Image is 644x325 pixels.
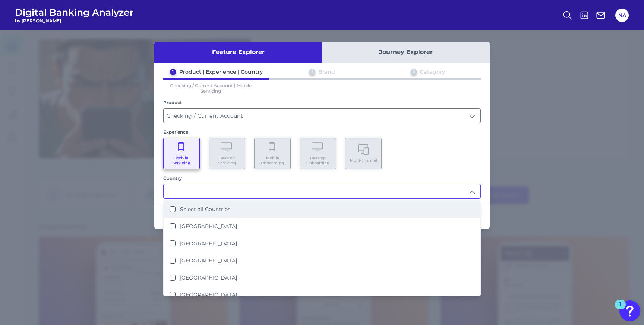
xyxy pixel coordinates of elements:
div: 1 [170,69,176,75]
div: Category [420,68,445,75]
button: Mobile Servicing [163,138,200,169]
label: [GEOGRAPHIC_DATA] [180,223,237,230]
button: NA [615,9,629,22]
span: Mobile Servicing [167,156,196,165]
div: Country [163,175,481,181]
div: Product [163,100,481,105]
p: Checking / Current Account | Mobile Servicing [163,83,259,94]
button: Journey Explorer [322,42,490,63]
span: Desktop Onboarding [304,156,332,165]
div: 3 [411,69,417,75]
div: Product | Experience | Country [179,68,263,75]
div: Experience [163,129,481,135]
label: Select all Countries [180,206,230,213]
span: Digital Banking Analyzer [15,7,134,18]
span: by [PERSON_NAME] [15,18,134,23]
button: Open Resource Center, 1 new notification [619,300,640,321]
button: Multi-channel [345,138,382,169]
div: Brand [318,68,335,75]
button: Mobile Onboarding [254,138,291,169]
span: Mobile Onboarding [258,156,287,165]
span: Desktop Servicing [213,156,241,165]
button: Desktop Onboarding [300,138,336,169]
div: 1 [619,305,622,314]
div: 2 [309,69,315,75]
button: Desktop Servicing [209,138,245,169]
span: Multi-channel [350,158,377,163]
button: Feature Explorer [154,42,322,63]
